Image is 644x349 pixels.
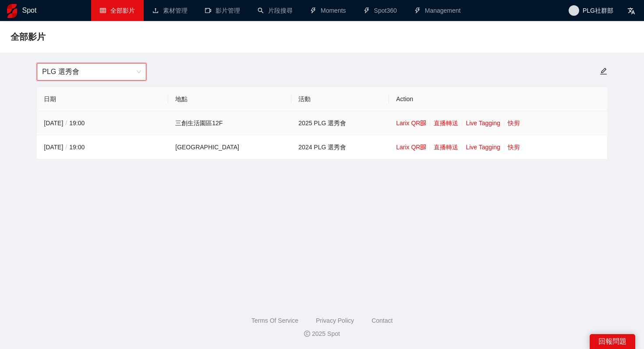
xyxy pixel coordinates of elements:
a: 直播轉送 [434,144,458,151]
a: Live Tagging [466,120,500,127]
a: thunderboltManagement [414,7,461,14]
span: edit [600,67,607,75]
span: / [63,144,69,151]
a: 直播轉送 [434,120,458,127]
a: Larix QR [396,144,426,151]
td: [DATE] 19:00 [37,135,168,159]
a: Privacy Policy [316,317,354,324]
span: 全部影片 [11,30,46,44]
a: 快剪 [508,120,520,127]
td: 三創生活園區12F [168,111,291,135]
td: [DATE] 19:00 [37,111,168,135]
span: table [100,7,106,14]
a: video-camera影片管理 [205,7,240,14]
span: copyright [304,331,310,337]
span: / [63,120,69,127]
a: thunderboltSpot360 [364,7,397,14]
span: 全部影片 [110,7,135,14]
a: Contact [372,317,393,324]
td: [GEOGRAPHIC_DATA] [168,135,291,159]
div: 2025 Spot [7,329,637,338]
a: upload素材管理 [152,7,188,14]
span: qrcode [420,120,426,126]
a: Live Tagging [466,144,500,151]
th: 日期 [37,87,168,111]
th: 地點 [168,87,291,111]
a: Larix QR [396,120,426,127]
img: logo [7,4,17,18]
th: 活動 [291,87,389,111]
th: Action [389,87,607,111]
td: 2025 PLG 選秀會 [291,111,389,135]
span: PLG 選秀會 [42,63,141,80]
div: 回報問題 [590,334,635,349]
span: qrcode [420,144,426,150]
td: 2024 PLG 選秀會 [291,135,389,159]
a: Terms Of Service [251,317,298,324]
a: 快剪 [508,144,520,151]
a: search片段搜尋 [258,7,293,14]
a: thunderboltMoments [310,7,346,14]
